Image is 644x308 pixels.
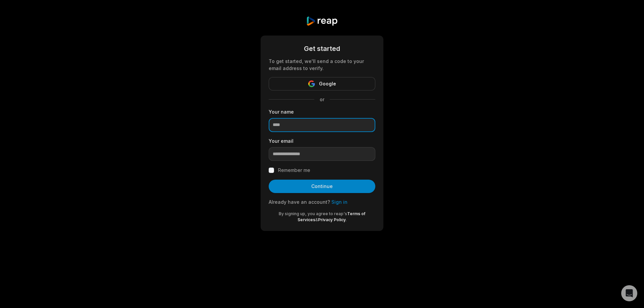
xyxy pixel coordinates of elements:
[269,108,375,115] label: Your name
[331,199,347,205] a: Sign in
[621,285,637,301] div: Open Intercom Messenger
[269,77,375,90] button: Google
[278,166,310,174] label: Remember me
[306,16,338,26] img: reap
[279,211,347,216] span: By signing up, you agree to reap's
[346,217,347,222] span: .
[314,96,330,103] span: or
[269,137,375,144] label: Your email
[319,80,336,88] span: Google
[269,58,375,72] div: To get started, we'll send a code to your email address to verify.
[269,180,375,193] button: Continue
[269,199,330,205] span: Already have an account?
[269,44,375,54] div: Get started
[315,217,318,222] span: &
[318,217,346,222] a: Privacy Policy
